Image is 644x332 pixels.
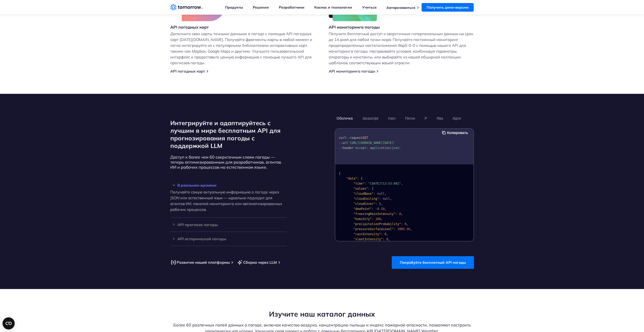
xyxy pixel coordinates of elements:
[372,207,373,211] span: :
[384,192,386,195] span: ,
[451,114,462,123] button: Идти
[353,146,401,150] span: 'accept: application/json'
[170,237,287,241] div: API исторической погоды
[437,116,443,120] font: Ява
[384,232,386,236] span: 0
[353,182,364,185] span: "time"
[379,202,381,206] span: 5
[410,227,412,231] span: ,
[435,114,445,123] button: Ява
[342,141,348,145] span: url
[170,154,281,170] font: Доступ к более чем 60 сверхточным слоям погоды — теперь оптимизированным для разработчиков, агент...
[353,187,368,190] span: "values"
[346,177,357,180] span: "data"
[373,192,375,195] span: :
[177,260,230,265] font: Развитие нашей платформы
[388,116,395,120] font: Узел
[170,25,209,30] font: API погодных карт
[361,177,362,180] span: {
[337,116,353,120] font: Оболочка
[379,197,381,201] span: :
[401,212,403,216] span: ,
[353,232,381,236] span: "rainIntensity"
[353,217,371,221] span: "humidity"
[423,114,429,123] button: Р
[170,31,312,65] font: Дополните свои карты точными данными о погоде с помощью API погодных карт [DATE][DOMAIN_NAME]. По...
[170,223,287,227] div: API прогноза погоды
[170,190,282,212] font: Получайте самую актуальную информацию о погоде через JSON или естественный язык — идеально подход...
[381,217,383,221] span: ,
[357,177,359,180] span: :
[392,256,474,269] a: Попробуйте бесплатный API погоды
[386,114,397,123] button: Узел
[329,69,375,74] a: API мониторинга погоды
[353,197,379,201] span: "cloudCeiling"
[375,207,377,211] span: -
[452,116,461,120] font: Идти
[447,131,468,135] font: Копировать
[353,237,383,241] span: "sleetIntensity"
[383,197,390,201] span: null
[177,183,216,188] font: В реальном времени
[353,212,395,216] span: "freezingRainIntensity"
[170,183,287,187] div: В реальном времени
[401,182,403,185] span: ,
[342,146,353,150] span: header
[388,237,390,241] span: ,
[339,136,346,140] span: curl
[403,114,417,123] button: Питон
[422,3,474,12] a: Получить демо-версию
[405,222,406,226] span: 0
[177,236,226,241] font: API исторической погоды
[368,187,370,190] span: :
[395,212,397,216] span: :
[353,222,401,226] span: "precipitationProbability"
[170,259,230,265] a: Развитие нашей платформы
[442,130,470,136] button: Копировать
[393,227,395,231] span: :
[269,309,375,318] font: Изучите наш каталог данных
[427,5,469,10] font: Получить демо-версию
[405,116,415,120] font: Питон
[3,317,15,329] button: Open CMP widget
[339,172,341,175] span: {
[386,232,388,236] span: ,
[237,259,277,265] a: Сборка через LLM
[314,5,352,10] a: Космос и технологии
[353,227,393,231] span: "pressureSurfaceLevel"
[279,5,304,10] a: Разработчики
[350,136,363,140] span: request
[401,222,403,226] span: :
[348,141,396,145] span: '[URL][DOMAIN_NAME][DATE]'
[406,222,408,226] span: ,
[386,5,415,10] a: Авторизоваться
[381,232,383,236] span: :
[384,207,386,211] span: ,
[253,5,269,10] a: Решения
[329,25,380,30] font: API мониторинга погоды
[362,5,377,10] a: Учиться
[381,202,383,206] span: ,
[372,217,373,221] span: :
[329,31,473,65] font: Получите бесплатный доступ к сверхточным гиперлокальным данным на срок до 14 дней для любой точки...
[377,192,384,195] span: null
[425,116,427,120] font: Р
[368,182,401,185] span: "[DATE]T13:53:00Z"
[364,182,366,185] span: :
[335,114,355,123] button: Оболочка
[170,119,281,149] font: Интегрируйте и адаптируйтесь с лучшим в мире бесплатным API для прогнозирования погоды с поддержк...
[243,260,277,265] font: Сборка через LLM
[170,69,205,74] a: API погодных карт
[225,5,243,10] a: Продукты
[346,136,349,140] span: --
[375,202,377,206] span: :
[339,146,342,150] span: --
[339,141,342,145] span: --
[362,116,378,120] font: Javascript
